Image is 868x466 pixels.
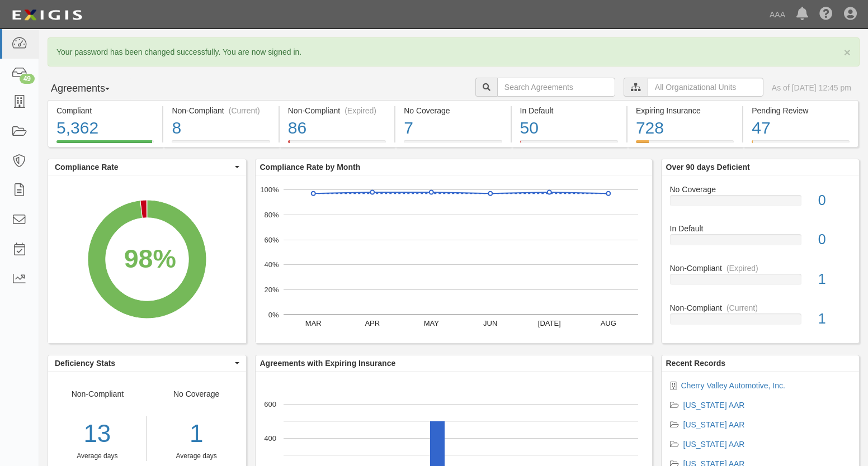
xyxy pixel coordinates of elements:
div: No Coverage [404,105,502,116]
a: Pending Review47 [743,140,858,149]
div: (Current) [727,302,758,313]
text: 100% [260,186,279,194]
text: JUN [483,319,497,327]
text: MAY [423,319,439,327]
div: 8 [172,116,270,140]
button: Agreements [48,78,131,100]
div: (Current) [229,105,260,116]
div: As of [DATE] 12:45 pm [772,82,851,93]
div: 1 [810,309,859,329]
div: (Expired) [727,263,758,274]
div: Non-Compliant (Current) [172,105,270,116]
i: Help Center - Complianz [819,8,833,21]
div: 47 [752,116,849,140]
p: Your password has been changed successfully. You are now signed in. [56,46,851,58]
a: No Coverage7 [395,140,510,149]
a: Compliant5,362 [48,140,162,149]
div: Average days [48,451,147,461]
a: In Default50 [512,140,626,149]
button: Compliance Rate [48,159,246,175]
div: Pending Review [752,105,849,116]
a: [US_STATE] AAR [683,420,745,429]
text: 600 [264,400,276,408]
b: Compliance Rate by Month [260,163,361,172]
button: Deficiency Stats [48,355,246,371]
div: 50 [520,116,618,140]
div: 0 [810,191,859,211]
div: Expiring Insurance [636,105,734,116]
a: Non-Compliant(Current)8 [163,140,278,149]
div: 86 [288,116,386,140]
text: 80% [264,211,279,219]
input: Search Agreements [497,78,615,97]
div: 728 [636,116,734,140]
a: Non-Compliant(Current)1 [670,302,851,334]
a: Expiring Insurance728 [628,140,742,149]
input: All Organizational Units [648,78,763,97]
div: (Expired) [345,105,376,116]
text: 20% [264,286,279,294]
div: 13 [48,416,147,451]
a: Non-Compliant(Expired)86 [280,140,394,149]
div: 5,362 [56,116,154,140]
text: 400 [264,434,276,443]
div: No Coverage [662,184,860,195]
span: × [844,46,851,59]
b: Recent Records [666,359,726,368]
div: Non-Compliant [662,302,860,313]
text: AUG [600,319,616,327]
div: Non-Compliant [662,263,860,274]
b: Agreements with Expiring Insurance [260,359,396,368]
div: In Default [662,223,860,234]
img: logo-5460c22ac91f19d4615b14bd174203de0afe785f0fc80cf4dbbc73dc1793850b.png [8,5,86,25]
text: MAR [305,319,321,327]
svg: A chart. [48,175,246,343]
b: Over 90 days Deficient [666,163,750,172]
text: 60% [264,235,279,244]
div: 49 [20,74,35,84]
a: [US_STATE] AAR [683,440,745,449]
div: In Default [520,105,618,116]
div: 98% [124,240,176,277]
div: Non-Compliant (Expired) [288,105,386,116]
text: 40% [264,260,279,269]
a: No Coverage0 [670,184,851,224]
span: Deficiency Stats [55,358,232,369]
div: Average days [155,451,238,461]
div: 1 [810,269,859,289]
div: 0 [810,230,859,250]
text: 0% [268,311,279,319]
div: 1 [155,416,238,451]
a: AAA [764,3,791,26]
div: Compliant [56,105,154,116]
a: Non-Compliant(Expired)1 [670,263,851,302]
text: APR [365,319,380,327]
button: Close [844,46,851,58]
text: [DATE] [537,319,560,327]
a: [US_STATE] AAR [683,401,745,410]
svg: A chart. [256,175,652,343]
div: 7 [404,116,502,140]
span: Compliance Rate [55,161,232,173]
a: Cherry Valley Automotive, Inc. [681,381,785,390]
a: In Default0 [670,223,851,263]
